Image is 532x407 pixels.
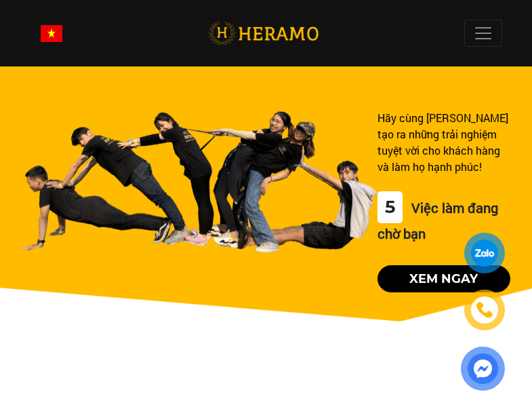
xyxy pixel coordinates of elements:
img: vn-flag.png [41,25,62,42]
span: Việc làm đang chờ bạn [377,199,498,242]
img: banner [22,110,377,253]
div: 5 [377,191,403,223]
button: Xem ngay [377,265,510,292]
div: Hãy cùng [PERSON_NAME] tạo ra những trải nghiệm tuyệt vời cho khách hàng và làm họ hạnh phúc! [377,110,510,175]
img: logo [208,20,319,47]
img: phone-icon [475,300,495,320]
a: phone-icon [466,291,504,329]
